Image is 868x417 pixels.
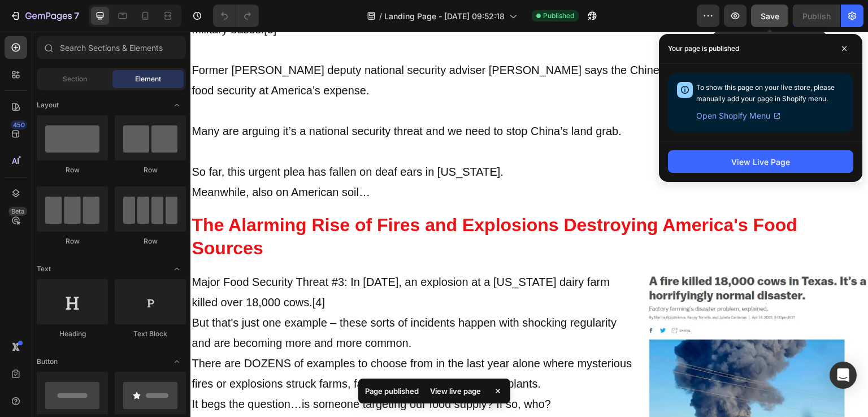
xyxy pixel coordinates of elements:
span: To show this page on your live store, please manually add your page in Shopify menu. [696,83,835,103]
span: Landing Page - [DATE] 09:52:18 [384,10,505,22]
span: Text [37,264,51,274]
span: Button [37,357,58,367]
span: Layout [37,100,59,110]
div: Text Block [115,329,186,339]
p: 7 [74,9,79,23]
div: Open Intercom Messenger [830,362,857,389]
input: Search Sections & Elements [37,36,186,59]
span: Toggle open [168,260,186,278]
span: Toggle open [168,96,186,114]
div: Beta [8,207,27,216]
div: View live page [423,383,488,399]
button: Publish [793,5,840,27]
div: Row [37,236,108,246]
p: Your page is published [668,43,739,54]
span: Toggle open [168,353,186,371]
div: Row [37,165,108,175]
iframe: Design area [190,32,868,417]
p: Page published [365,385,419,397]
span: Published [543,11,574,21]
span: Element [135,74,161,84]
div: View Live Page [731,156,790,168]
span: Section [63,74,87,84]
div: Heading [37,329,108,339]
button: Save [751,5,788,27]
div: 450 [11,120,27,129]
button: 7 [5,5,84,27]
div: Row [115,165,186,175]
div: Publish [802,10,831,22]
span: Save [761,11,779,21]
div: Row [115,236,186,246]
div: Undo/Redo [213,5,259,27]
button: View Live Page [668,150,853,173]
span: Open Shopify Menu [696,109,770,123]
span: / [379,10,382,22]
